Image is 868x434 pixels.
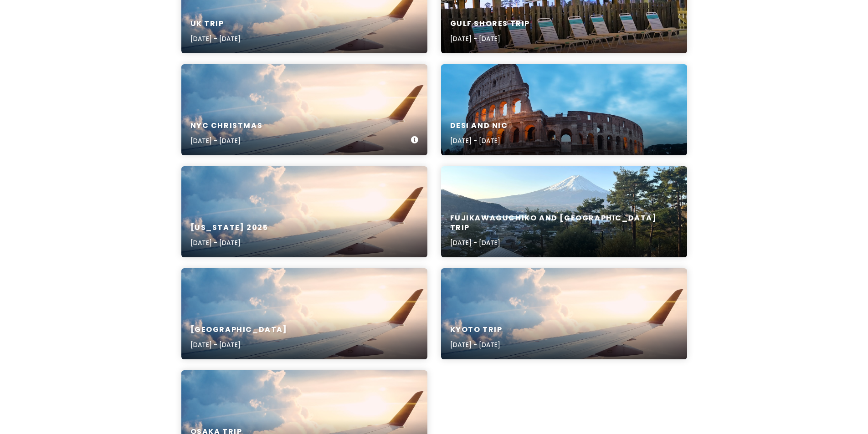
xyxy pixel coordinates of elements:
[190,340,288,350] p: [DATE] - [DATE]
[441,166,687,257] a: A view of a snow covered mountain in the distanceFujikawaguchiko and [GEOGRAPHIC_DATA] Trip[DATE]...
[181,166,427,257] a: aerial photography of airliner[US_STATE] 2025[DATE] - [DATE]
[190,121,263,131] h6: NYC Christmas
[450,340,503,350] p: [DATE] - [DATE]
[450,34,530,44] p: [DATE] - [DATE]
[181,64,427,155] a: aerial photography of airlinerNYC Christmas[DATE] - [DATE]
[190,136,263,146] p: [DATE] - [DATE]
[190,34,241,44] p: [DATE] - [DATE]
[181,268,427,359] a: aerial photography of airliner[GEOGRAPHIC_DATA][DATE] - [DATE]
[190,325,288,335] h6: [GEOGRAPHIC_DATA]
[450,136,508,146] p: [DATE] - [DATE]
[190,19,241,29] h6: UK Trip
[441,268,687,359] a: aerial photography of airlinerKyoto Trip[DATE] - [DATE]
[450,238,678,248] p: [DATE] - [DATE]
[450,214,678,233] h6: Fujikawaguchiko and [GEOGRAPHIC_DATA] Trip
[441,64,687,155] a: Colosseum arena photographyDesi and Nic[DATE] - [DATE]
[190,238,268,248] p: [DATE] - [DATE]
[450,121,508,131] h6: Desi and Nic
[190,223,268,233] h6: [US_STATE] 2025
[450,325,503,335] h6: Kyoto Trip
[450,19,530,29] h6: Gulf Shores Trip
